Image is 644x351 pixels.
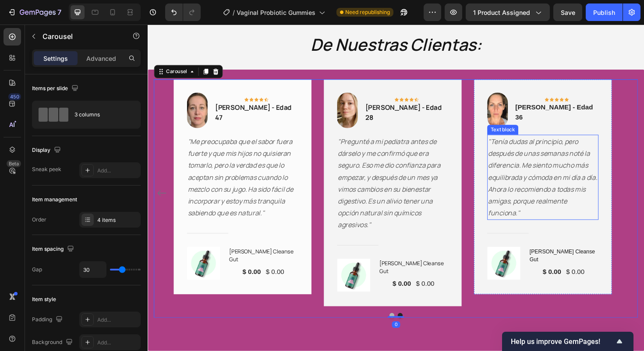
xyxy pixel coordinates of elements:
[473,8,530,17] span: 1 product assigned
[511,337,614,346] span: Help us improve GemPages!
[233,8,235,17] span: /
[593,8,615,17] div: Publish
[42,31,117,42] p: Carousel
[244,248,318,267] h1: [PERSON_NAME] Cleanse Gut
[466,4,550,21] button: 1 product assigned
[201,117,318,219] div: Rich Text Editor. Editing area: main
[86,54,116,63] p: Advanced
[201,72,223,110] img: Alt Image
[8,93,21,100] div: 450
[237,8,315,17] span: Vaginal Probiotic Gummies
[418,256,439,268] div: $ 0.00
[74,105,128,125] div: 3 columns
[32,144,63,156] div: Display
[57,7,61,18] p: 7
[97,167,138,175] div: Add...
[4,4,65,21] button: 7
[265,305,270,311] button: Dot
[258,269,280,281] div: $ 0.00
[256,305,261,311] button: Dot
[32,216,46,224] div: Order
[360,72,382,110] img: Alt Image
[32,314,64,326] div: Padding
[511,336,625,347] button: Show survey - Help us improve GemPages!
[43,54,68,63] p: Settings
[32,295,56,303] div: Item style
[32,165,61,173] div: Sneak peek
[283,269,304,281] div: $ 0.00
[553,4,582,21] button: Save
[165,4,201,21] div: Undo/Redo
[345,8,390,16] span: Need republishing
[32,243,76,255] div: Item spacing
[230,83,318,104] p: [PERSON_NAME] - Edad 28
[97,339,138,347] div: Add...
[32,196,77,204] div: Item management
[442,256,464,268] div: $ 0.00
[403,235,478,254] h1: [PERSON_NAME] Cleanse Gut
[18,46,43,54] div: Carousel
[7,160,21,167] div: Beta
[97,216,138,224] div: 4 items
[80,262,106,277] input: Auto
[258,314,267,321] div: 0
[389,83,477,104] p: [PERSON_NAME] - Edad 36
[32,266,42,274] div: Gap
[32,337,74,348] div: Background
[586,4,623,21] button: Publish
[32,83,80,95] div: Items per slide
[97,316,138,324] div: Add...
[361,118,477,206] p: "Tenía dudas al principio, pero después de unas semanas noté la diferencia. Me siento mucho más e...
[148,25,644,351] iframe: Design area
[361,108,391,116] div: Text block
[202,119,310,217] i: "Pregunté a mi pediatra antes de dárselo y me confirmó que era seguro. Eso me dio confianza para ...
[561,9,575,16] span: Save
